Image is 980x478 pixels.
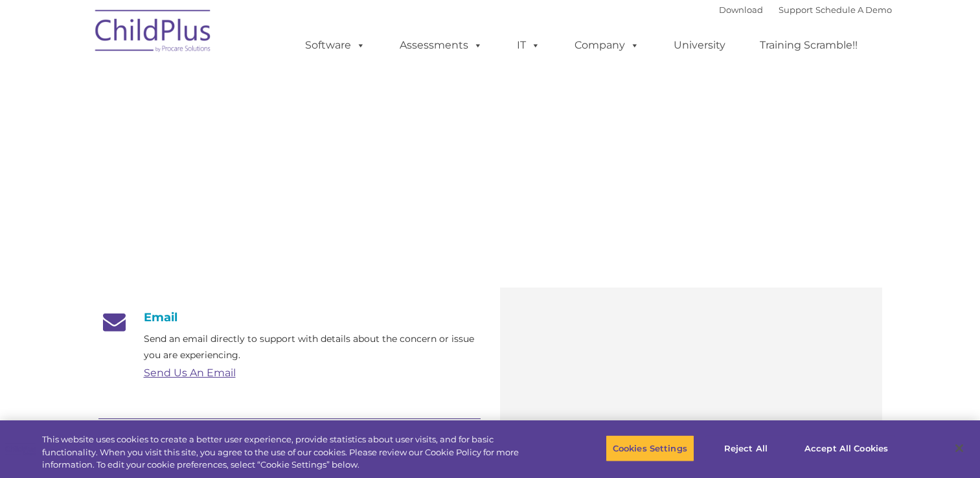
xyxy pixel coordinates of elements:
a: Download [719,5,763,15]
a: Schedule A Demo [815,5,892,15]
a: Company [562,32,652,58]
a: University [661,32,738,58]
a: Support [779,5,813,15]
a: IT [504,32,553,58]
a: Send Us An Email [144,367,236,379]
a: Training Scramble!! [747,32,871,58]
a: Assessments [387,32,496,58]
button: Close [945,434,974,462]
div: This website uses cookies to create a better user experience, provide statistics about user visit... [42,433,539,472]
img: ChildPlus by Procare Solutions [89,1,218,65]
button: Cookies Settings [606,435,694,462]
p: Send an email directly to support with details about the concern or issue you are experiencing. [144,331,481,363]
font: | [719,5,892,15]
button: Reject All [705,435,786,462]
a: Software [292,32,378,58]
h4: Email [98,310,481,324]
button: Accept All Cookies [797,435,895,462]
